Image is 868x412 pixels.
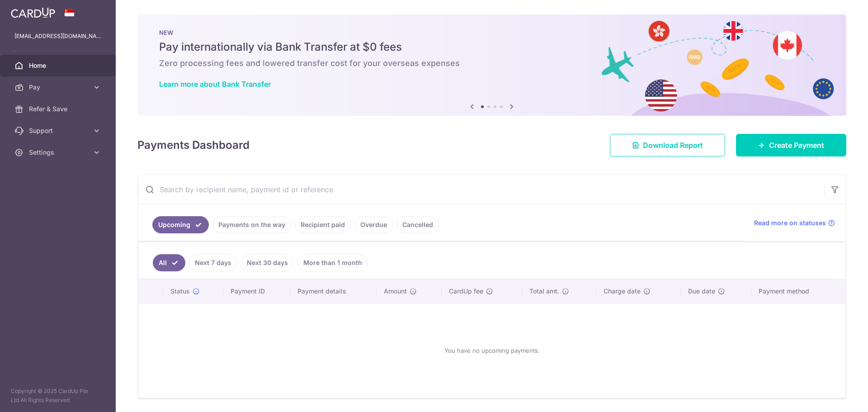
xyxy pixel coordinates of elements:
h6: Zero processing fees and lowered transfer cost for your overseas expenses [159,58,825,69]
span: CardUp fee [449,287,483,296]
a: Upcoming [152,216,209,233]
a: Cancelled [396,216,439,233]
span: Download Report [643,140,703,151]
a: Next 30 days [241,254,294,271]
span: Settings [29,148,89,157]
a: Payments on the way [212,216,291,233]
span: Charge date [604,287,641,296]
a: Overdue [354,216,393,233]
a: Download Report [610,134,725,156]
p: [EMAIL_ADDRESS][DOMAIN_NAME] [14,32,101,41]
h5: Pay internationally via Bank Transfer at $0 fees [159,40,825,54]
input: Search by recipient name, payment id or reference [138,175,824,204]
a: All [153,254,185,271]
img: Bank transfer banner [137,14,846,116]
div: You have no upcoming payments. [149,311,835,390]
th: Payment details [290,279,377,303]
a: Next 7 days [189,254,237,271]
span: Create Payment [769,140,824,151]
span: Amount [384,287,407,296]
a: Read more on statuses [754,218,835,227]
img: CardUp [11,7,55,18]
span: Support [29,126,89,135]
a: Recipient paid [295,216,351,233]
p: NEW [159,29,825,36]
th: Payment ID [223,279,290,303]
th: Payment method [751,279,845,303]
span: Due date [688,287,715,296]
span: Read more on statuses [754,218,826,227]
a: Learn more about Bank Transfer [159,80,271,89]
span: Home [29,61,89,70]
span: Total amt. [529,287,559,296]
span: Refer & Save [29,104,89,114]
span: Status [170,287,190,296]
a: Create Payment [736,134,846,156]
a: More than 1 month [297,254,368,271]
span: Pay [29,83,89,92]
h4: Payments Dashboard [137,137,250,153]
